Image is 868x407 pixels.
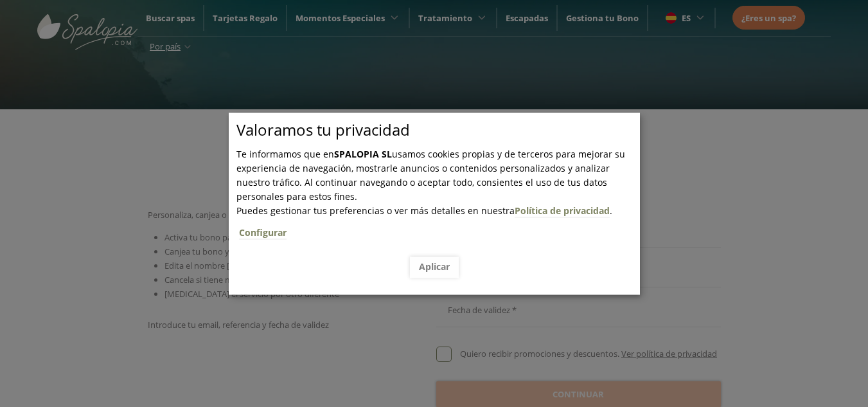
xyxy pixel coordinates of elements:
[239,226,287,239] a: Configurar
[515,204,610,217] a: Política de privacidad
[334,148,392,160] b: SPALOPIA SL
[236,204,515,217] span: Puedes gestionar tus preferencias o ver más detalles en nuestra
[236,123,640,137] p: Valoramos tu privacidad
[236,204,640,248] span: .
[236,148,625,203] span: Te informamos que en usamos cookies propias y de terceros para mejorar su experiencia de navegaci...
[410,257,459,278] button: Aplicar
